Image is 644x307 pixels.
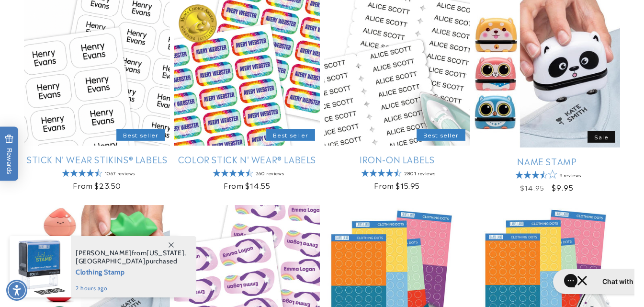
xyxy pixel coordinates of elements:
[76,265,186,277] span: Clothing Stamp
[174,154,320,165] a: Color Stick N' Wear® Labels
[6,280,27,301] div: Accessibility Menu
[324,154,470,165] a: Iron-On Labels
[474,156,620,167] a: Name Stamp
[5,134,14,174] span: Rewards
[548,266,634,297] iframe: Gorgias live chat messenger
[147,249,184,257] span: [US_STATE]
[76,284,186,293] span: 2 hours ago
[24,154,170,165] a: Stick N' Wear Stikins® Labels
[54,11,95,21] h1: Chat with us
[76,249,186,265] span: from , purchased
[5,3,106,28] button: Gorgias live chat
[8,230,121,259] iframe: Sign Up via Text for Offers
[76,257,146,265] span: [GEOGRAPHIC_DATA]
